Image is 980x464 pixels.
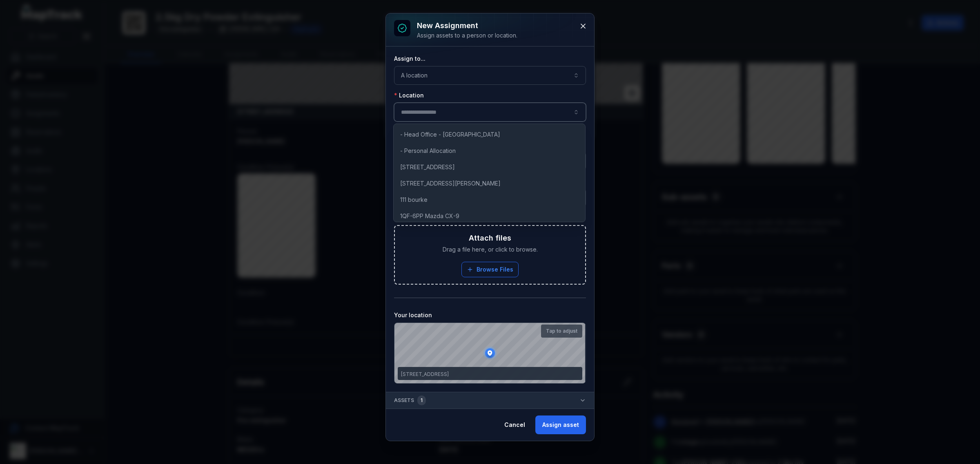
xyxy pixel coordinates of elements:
[535,415,586,434] button: Assign asset
[400,130,500,139] span: - Head Office - [GEOGRAPHIC_DATA]
[400,163,455,171] span: [STREET_ADDRESS]
[394,323,585,383] canvas: Map
[394,311,432,319] label: Your location
[497,415,532,434] button: Cancel
[417,31,517,40] div: Assign assets to a person or location.
[546,328,577,334] strong: Tap to adjust
[400,179,501,188] span: [STREET_ADDRESS][PERSON_NAME]
[400,147,456,155] span: - Personal Allocation
[400,196,428,204] span: 111 bourke
[443,245,538,254] span: Drag a file here, or click to browse.
[394,91,424,99] label: Location
[417,20,517,31] h3: New assignment
[394,66,586,85] button: A location
[417,396,426,405] div: 1
[401,371,449,377] span: [STREET_ADDRESS]
[386,392,594,409] button: Assets1
[400,212,459,220] span: 1QF-6PP Mazda CX-9
[461,262,519,277] button: Browse Files
[394,55,425,63] label: Assign to...
[469,232,511,244] h3: Attach files
[394,396,426,405] span: Assets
